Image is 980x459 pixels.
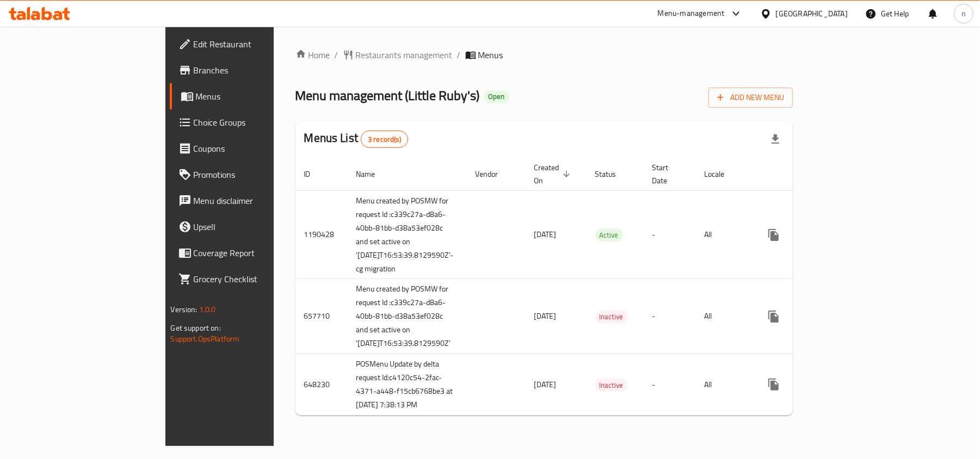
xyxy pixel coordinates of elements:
[171,321,221,335] span: Get support on:
[194,142,320,155] span: Coupons
[705,168,739,181] span: Locale
[194,38,320,51] span: Edit Restaurant
[194,168,320,181] span: Promotions
[170,83,329,109] a: Menus
[194,220,320,233] span: Upsell
[534,309,557,323] span: [DATE]
[295,48,793,61] nav: breadcrumb
[478,48,503,61] span: Menus
[194,64,320,77] span: Branches
[194,272,320,286] span: Grocery Checklist
[717,91,784,104] span: Add New Menu
[761,303,787,330] button: more
[961,8,966,20] span: n
[696,279,752,354] td: All
[335,48,338,61] li: /
[476,168,513,181] span: Vendor
[194,246,320,259] span: Coverage Report
[170,240,329,266] a: Coverage Report
[170,135,329,162] a: Coupons
[787,303,813,330] button: Change Status
[304,168,325,181] span: ID
[295,158,874,416] table: enhanced table
[295,83,480,108] span: Menu management ( Little Ruby's )
[171,332,240,346] a: Support.OpsPlatform
[752,158,874,191] th: Actions
[170,214,329,240] a: Upsell
[484,92,509,101] span: Open
[194,116,320,129] span: Choice Groups
[644,190,696,279] td: -
[776,8,848,20] div: [GEOGRAPHIC_DATA]
[595,168,631,181] span: Status
[170,109,329,135] a: Choice Groups
[787,371,813,398] button: Change Status
[170,162,329,188] a: Promotions
[194,194,320,207] span: Menu disclaimer
[761,222,787,248] button: more
[484,90,509,103] div: Open
[361,131,408,148] div: Total records count
[199,302,216,317] span: 1.0.0
[170,31,329,57] a: Edit Restaurant
[171,302,198,317] span: Version:
[348,279,467,354] td: Menu created by POSMW for request Id :c339c27a-d8a6-40bb-81bb-d38a53ef028c and set active on '[DA...
[652,161,683,187] span: Start Date
[595,379,628,392] div: Inactive
[595,379,628,392] span: Inactive
[644,354,696,415] td: -
[761,371,787,398] button: more
[457,48,461,61] li: /
[348,190,467,279] td: Menu created by POSMW for request Id :c339c27a-d8a6-40bb-81bb-d38a53ef028c and set active on '[DA...
[534,227,557,241] span: [DATE]
[170,266,329,292] a: Grocery Checklist
[534,161,574,187] span: Created On
[696,190,752,279] td: All
[356,168,390,181] span: Name
[708,88,793,108] button: Add New Menu
[196,90,320,103] span: Menus
[762,126,788,152] div: Export file
[696,354,752,415] td: All
[595,311,628,324] div: Inactive
[595,229,623,241] span: Active
[595,311,628,323] span: Inactive
[644,279,696,354] td: -
[787,222,813,248] button: Change Status
[304,130,408,148] h2: Menus List
[361,134,408,145] span: 3 record(s)
[658,7,725,20] div: Menu-management
[343,48,453,61] a: Restaurants management
[356,48,453,61] span: Restaurants management
[348,354,467,415] td: POSMenu Update by delta request Id:c4120c54-2fac-4371-a448-f15cb6768be3 at [DATE] 7:38:13 PM
[170,188,329,214] a: Menu disclaimer
[170,57,329,83] a: Branches
[534,377,557,392] span: [DATE]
